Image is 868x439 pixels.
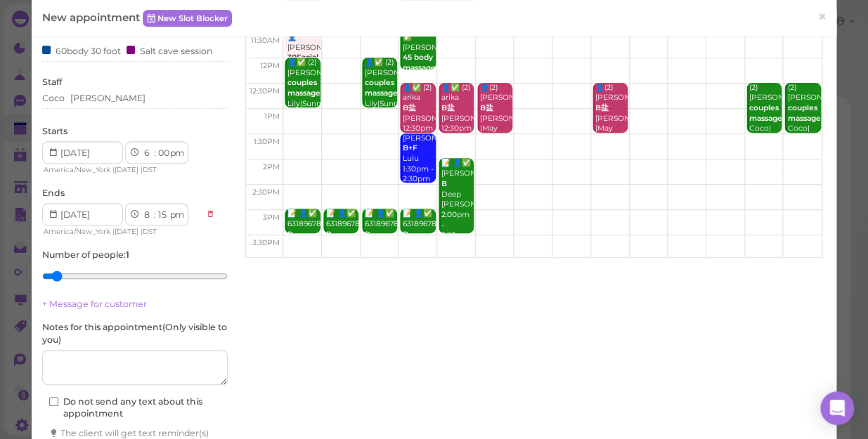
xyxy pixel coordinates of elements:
div: [PERSON_NAME] Lulu 1:30pm - 2:30pm [402,133,435,185]
b: B [403,230,408,239]
span: 11:30am [251,36,280,45]
b: couples massage [365,78,398,98]
div: 📝 👤✅ 6318967894 挨着 [PERSON_NAME]|[PERSON_NAME]|Lulu|Sunny 3:00pm - 3:30pm [402,209,435,301]
b: B盐 [403,103,416,112]
label: Staff [42,76,62,89]
span: 3:30pm [252,238,280,247]
div: 👤(2) [PERSON_NAME] [PERSON_NAME] |May 12:30pm - 1:30pm [595,83,628,155]
b: B盐 [595,103,609,112]
b: 45 body massage [403,53,436,72]
b: couples massage [287,78,320,98]
b: B盐 [480,103,493,112]
div: 👤✅ (2) [PERSON_NAME] Lily|Sunny 12:00pm - 1:00pm [364,58,397,130]
b: B盐 [441,103,455,112]
b: B [441,179,447,188]
b: couples massage [749,103,782,123]
div: (2) [PERSON_NAME] Coco|[PERSON_NAME] 12:30pm - 1:30pm [786,83,820,166]
input: Do not send any text about this appointment [49,397,58,406]
span: DST [143,227,157,236]
b: B [326,230,332,239]
b: B+F [403,143,417,152]
span: America/New_York [44,165,110,174]
div: 60body 30 foot [42,43,121,58]
div: | | [42,164,199,176]
span: × [817,7,827,27]
div: 📝 👤✅ 6318967894 挨着 [PERSON_NAME]|[PERSON_NAME]|Lulu|Sunny 3:00pm - 3:30pm [325,209,358,301]
label: Ends [42,187,65,199]
span: [DATE] [115,165,138,174]
div: 👤(2) [PERSON_NAME] [PERSON_NAME] |May 12:30pm - 1:30pm [479,83,512,155]
span: [DATE] [115,227,138,236]
div: 👤✅ (2) arika [PERSON_NAME]|Lulu 12:30pm - 1:30pm [441,83,474,145]
span: 2:30pm [252,188,280,197]
a: New Slot Blocker [143,10,232,27]
div: Coco [42,92,65,105]
div: (2) [PERSON_NAME] Coco|[PERSON_NAME] 12:30pm - 1:30pm [749,83,782,166]
span: 12:30pm [250,86,280,96]
b: 30Facial [287,53,318,62]
label: Do not send any text about this appointment [49,395,221,421]
span: New appointment [42,11,143,24]
div: [PERSON_NAME] [70,92,145,105]
span: 3pm [263,213,280,222]
b: B [365,230,370,239]
span: America/New_York [44,227,110,236]
label: Notes for this appointment ( Only visible to you ) [42,321,228,346]
span: 1:30pm [254,137,280,146]
span: 12pm [260,61,280,70]
div: 📝 👤✅ 6318967894 挨着 [PERSON_NAME]|[PERSON_NAME]|Lulu|Sunny 3:00pm - 3:30pm [287,209,320,301]
div: | | [42,225,199,238]
b: couples massage [787,103,820,123]
b: B [287,230,293,239]
span: 1pm [264,112,280,121]
div: 👤✅ (2) [PERSON_NAME] Lily|Sunny 12:00pm - 1:00pm [287,58,320,130]
a: + Message for customer [42,299,147,309]
label: Number of people : [42,249,129,261]
label: Starts [42,125,67,138]
span: 2pm [263,162,280,171]
span: DST [143,165,157,174]
b: 1 [126,249,129,260]
div: 📝 👤✅ 6318967894 挨着 [PERSON_NAME]|[PERSON_NAME]|Lulu|Sunny 3:00pm - 3:30pm [364,209,397,301]
div: 📝 👤✅ [PERSON_NAME] Deep [PERSON_NAME] 2:00pm - 3:30pm [441,158,474,241]
div: Open Intercom Messenger [820,391,854,425]
div: 👤✅ (2) arika [PERSON_NAME]|Lulu 12:30pm - 1:30pm [402,83,435,145]
div: Salt cave session [127,43,212,58]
